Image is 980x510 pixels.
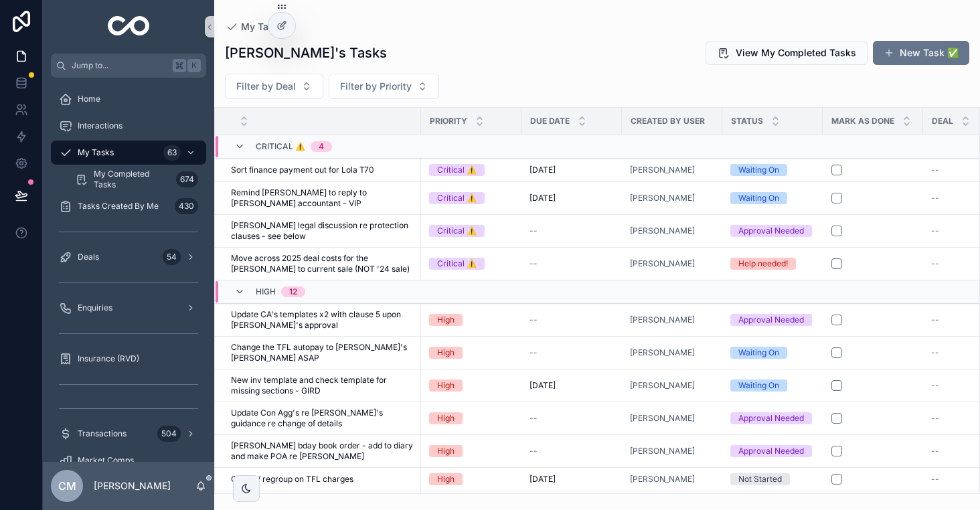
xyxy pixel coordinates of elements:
a: Approval Needed [730,412,815,424]
button: View My Completed Tasks [706,41,868,65]
a: [PERSON_NAME] [630,226,714,236]
div: Approval Needed [738,412,804,424]
span: -- [931,193,939,203]
span: -- [931,380,939,391]
span: Priority [430,116,467,126]
span: My Tasks [241,20,284,33]
a: [PERSON_NAME] [630,413,714,424]
span: [DATE] [529,380,556,391]
a: Waiting On [730,379,815,392]
span: -- [931,413,939,424]
span: Status [731,116,763,126]
span: -- [931,258,939,269]
a: [PERSON_NAME] [630,226,695,236]
span: Created By User [631,116,705,126]
a: Waiting On [730,192,815,204]
span: Jump to... [72,60,167,71]
span: -- [529,446,538,456]
a: [PERSON_NAME] [630,165,714,175]
span: [DATE] [529,193,556,203]
a: My Tasks [225,20,284,33]
a: [PERSON_NAME] bday book order - add to diary and make POA re [PERSON_NAME] [231,440,413,462]
a: -- [529,347,614,358]
div: Not Started [738,473,782,485]
span: Mark As Done [831,116,894,126]
a: Critical ⚠️️ [429,258,513,270]
a: Check / regroup on TFL charges [231,474,413,485]
div: High [437,412,455,424]
span: CM [58,478,76,494]
span: [PERSON_NAME] legal discussion re protection clauses - see below [231,220,413,242]
div: 54 [163,249,181,265]
div: Critical ⚠️️ [437,192,477,204]
span: Insurance (RVD) [78,353,139,364]
a: [PERSON_NAME] [630,347,714,358]
span: [PERSON_NAME] [630,474,695,485]
a: -- [529,446,614,456]
div: Waiting On [738,164,779,176]
span: Sort finance payment out for Lola T70 [231,165,374,175]
span: Move across 2025 deal costs for the [PERSON_NAME] to current sale (NOT '24 sale) [231,253,413,274]
a: [PERSON_NAME] [630,315,714,325]
a: -- [529,226,614,236]
a: [PERSON_NAME] [630,193,714,203]
p: [PERSON_NAME] [94,479,171,493]
a: Home [51,87,206,111]
span: Tasks Created By Me [78,201,159,211]
a: My Tasks63 [51,141,206,165]
span: -- [529,315,538,325]
a: Critical ⚠️️ [429,225,513,237]
span: -- [529,347,538,358]
a: -- [529,258,614,269]
a: Approval Needed [730,445,815,457]
a: [DATE] [529,474,614,485]
div: Waiting On [738,192,779,204]
a: Deals54 [51,245,206,269]
span: Change the TFL autopay to [PERSON_NAME]'s [PERSON_NAME] ASAP [231,342,413,363]
a: Critical ⚠️️ [429,192,513,204]
a: High [429,445,513,457]
a: High [429,314,513,326]
span: -- [931,446,939,456]
span: -- [931,347,939,358]
a: Approval Needed [730,314,815,326]
div: Approval Needed [738,445,804,457]
a: [PERSON_NAME] [630,446,695,456]
div: Approval Needed [738,314,804,326]
a: [PERSON_NAME] [630,315,695,325]
span: Deal [932,116,953,126]
div: High [437,347,455,359]
div: Waiting On [738,347,779,359]
a: [PERSON_NAME] [630,474,714,485]
div: 12 [289,286,297,297]
span: Enquiries [78,303,112,313]
a: Sort finance payment out for Lola T70 [231,165,413,175]
a: [DATE] [529,193,614,203]
a: Waiting On [730,164,815,176]
button: Select Button [329,74,439,99]
a: My Completed Tasks674 [67,167,206,191]
span: View My Completed Tasks [736,46,856,60]
a: Remind [PERSON_NAME] to reply to [PERSON_NAME] accountant - VIP [231,187,413,209]
span: Filter by Deal [236,80,296,93]
div: 430 [175,198,198,214]
div: High [437,473,455,485]
span: My Completed Tasks [94,169,171,190]
h1: [PERSON_NAME]'s Tasks [225,44,387,62]
a: Update Con Agg's re [PERSON_NAME]'s guidance re change of details [231,408,413,429]
a: New inv template and check template for missing sections - GIRD [231,375,413,396]
div: Critical ⚠️️ [437,164,477,176]
span: -- [931,165,939,175]
span: K [189,60,199,71]
span: Update CA's templates x2 with clause 5 upon [PERSON_NAME]'s approval [231,309,413,331]
span: [DATE] [529,474,556,485]
a: Interactions [51,114,206,138]
div: High [437,379,455,392]
span: High [256,286,276,297]
span: [PERSON_NAME] [630,258,695,269]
